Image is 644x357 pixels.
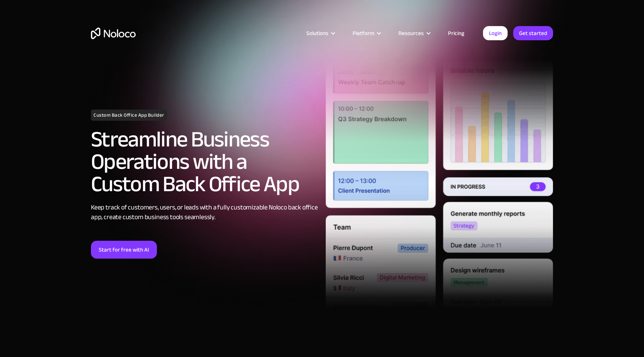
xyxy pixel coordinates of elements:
[343,28,389,38] div: Platform
[306,28,328,38] div: Solutions
[398,28,424,38] div: Resources
[513,26,553,40] a: Get started
[91,28,136,39] a: home
[353,28,374,38] div: Platform
[389,28,439,38] div: Resources
[297,28,343,38] div: Solutions
[91,128,318,195] h2: Streamline Business Operations with a Custom Back Office App
[91,203,318,222] div: Keep track of customers, users, or leads with a fully customizable Noloco back office app, create...
[483,26,508,40] a: Login
[439,28,474,38] a: Pricing
[91,241,157,259] a: Start for free with AI
[91,110,167,121] h1: Custom Back Office App Builder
